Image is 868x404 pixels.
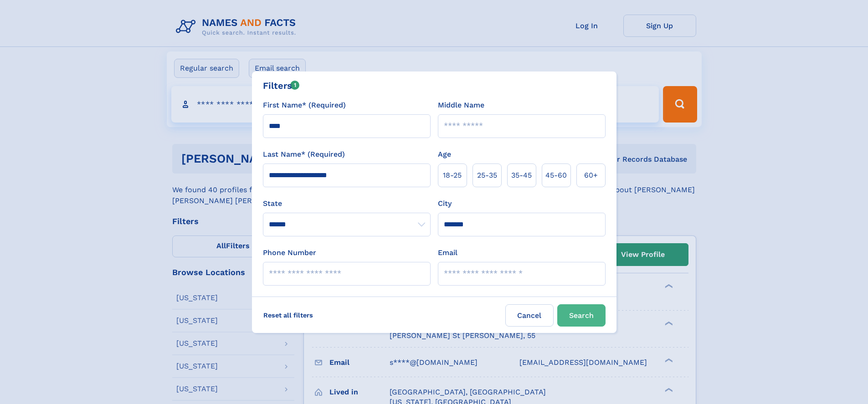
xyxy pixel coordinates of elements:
[438,149,451,160] label: Age
[438,247,457,258] label: Email
[557,304,606,327] button: Search
[477,170,497,181] span: 25‑35
[443,170,462,181] span: 18‑25
[263,198,431,209] label: State
[438,198,452,209] label: City
[263,247,316,258] label: Phone Number
[257,304,319,326] label: Reset all filters
[545,170,567,181] span: 45‑60
[505,304,554,327] label: Cancel
[263,149,345,160] label: Last Name* (Required)
[438,100,484,111] label: Middle Name
[584,170,598,181] span: 60+
[511,170,532,181] span: 35‑45
[263,79,300,92] div: Filters
[263,100,346,111] label: First Name* (Required)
